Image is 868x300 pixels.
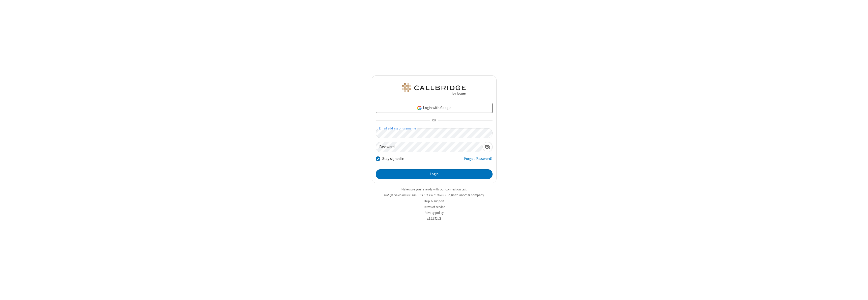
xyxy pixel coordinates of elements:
li: Not QA Selenium DO NOT DELETE OR CHANGE? [372,193,497,197]
a: Make sure you're ready with our connection test [401,187,467,191]
button: Login to another company [447,193,484,197]
li: v2.6.352.13 [372,216,497,221]
a: Privacy policy [425,211,444,215]
a: Login with Google [376,103,493,113]
div: Show password [482,142,492,151]
button: Login [376,169,493,179]
label: Stay signed in [382,156,404,162]
img: google-icon.png [417,105,422,111]
input: Password [376,142,482,152]
a: Forgot Password? [464,156,493,165]
a: Terms of service [423,205,445,209]
input: Email address or username [376,128,493,138]
span: OR [430,117,438,124]
img: QA Selenium DO NOT DELETE OR CHANGE [401,83,467,95]
a: Help & support [424,199,444,203]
